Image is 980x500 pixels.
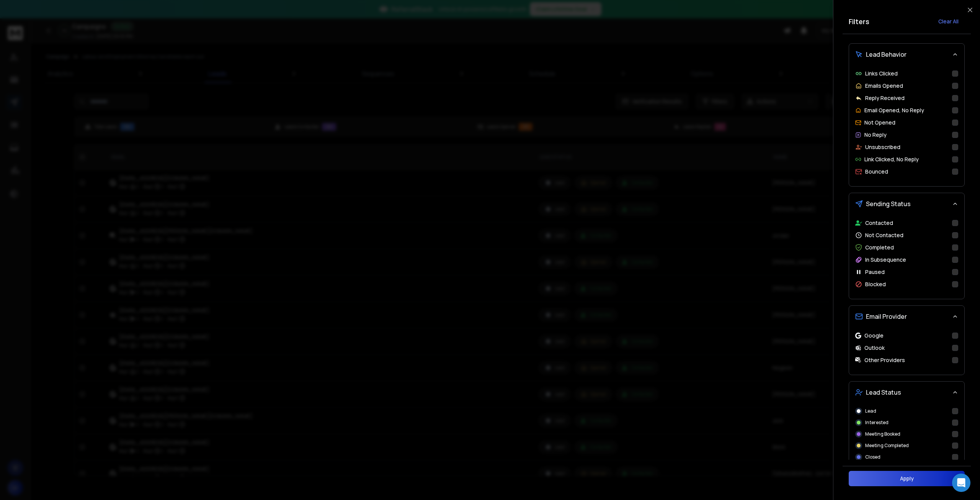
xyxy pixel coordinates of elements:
p: Closed [865,454,880,460]
div: Lead Behavior [849,65,964,186]
button: Lead Status [849,382,964,403]
p: Unsubscribed [865,143,900,151]
button: Lead Behavior [849,44,964,65]
p: Bounced [865,168,888,175]
div: Sending Status [849,215,964,299]
button: Apply [849,471,965,486]
p: Interested [865,420,889,426]
p: No Reply [864,131,887,139]
button: Clear All [932,14,965,29]
span: Email Provider [866,312,907,321]
span: Sending Status [866,199,911,208]
p: Outlook [864,344,885,352]
p: Emails Opened [865,82,903,90]
p: Contacted [865,219,893,227]
p: Not Contacted [865,231,903,239]
button: Sending Status [849,193,964,215]
p: Meeting Booked [865,431,900,437]
p: Blocked [865,280,886,288]
p: Not Opened [864,119,895,126]
p: Google [864,332,884,339]
p: Other Providers [864,356,905,364]
p: Lead [865,408,876,414]
div: Email Provider [849,327,964,375]
p: In Subsequence [865,256,906,264]
p: Email Opened, No Reply [864,107,924,114]
p: Paused [865,268,885,276]
p: Meeting Completed [865,443,909,449]
p: Reply Received [865,94,905,102]
div: Open Intercom Messenger [952,474,970,492]
p: Links Clicked [865,70,898,77]
button: Email Provider [849,306,964,327]
p: Completed [865,244,894,251]
h2: Filters [849,16,869,27]
span: Lead Behavior [866,50,906,59]
span: Lead Status [866,388,901,397]
p: Link Clicked, No Reply [864,156,919,163]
